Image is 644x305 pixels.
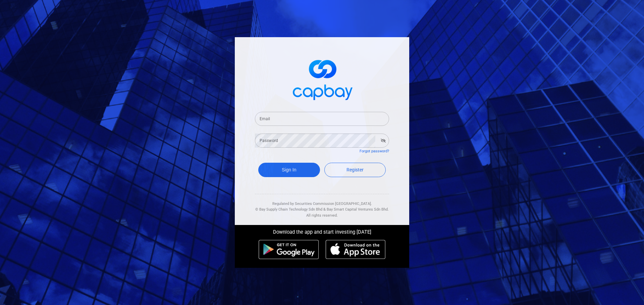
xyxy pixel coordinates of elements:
span: Bay Smart Capital Ventures Sdn Bhd. [327,207,389,212]
span: © Bay Supply Chain Technology Sdn Bhd [255,207,322,212]
img: android [259,240,319,259]
div: Regulated by Securities Commission [GEOGRAPHIC_DATA]. & All rights reserved. [255,194,389,219]
div: Download the app and start investing [DATE] [230,225,414,236]
a: Forgot password? [360,149,389,153]
span: Register [346,167,364,172]
img: logo [288,54,356,104]
a: Register [324,163,386,177]
button: Sign In [258,163,320,177]
img: ios [326,240,385,259]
